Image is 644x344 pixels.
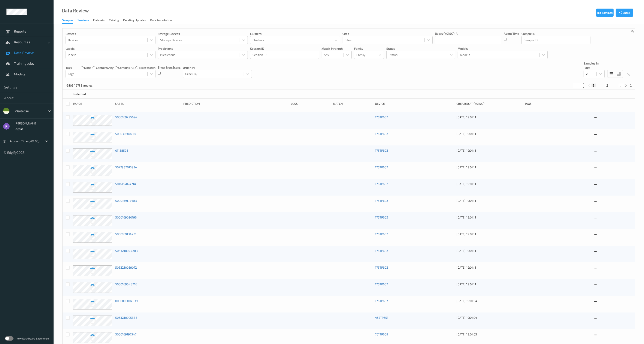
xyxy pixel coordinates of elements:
label: none [84,66,91,70]
label: contains all [118,66,134,70]
div: image [73,102,112,106]
a: 176TP602 [375,199,388,202]
a: Pending Updates [123,17,150,23]
p: Devices [66,32,155,36]
div: Sessions [78,18,89,23]
a: 176TP602 [375,182,388,186]
div: [DATE] 19:01:11 [456,282,522,286]
a: Samples [62,17,78,24]
div: [DATE] 19:01:11 [456,232,522,236]
a: Sessions [78,17,93,23]
a: 5027952015994 [115,165,137,169]
div: [DATE] 19:01:03 [456,332,522,337]
a: 176TP602 [375,115,388,119]
a: 176TP602 [375,232,388,236]
div: Datasets [93,18,105,23]
a: 761TP609 [375,332,388,336]
div: [DATE] 19:01:11 [456,215,522,220]
a: 5063210005383 [115,316,137,319]
p: Sites [343,32,433,36]
div: [DATE] 19:01:11 [456,165,522,169]
a: 5000169197547 [115,332,136,336]
a: 176TP602 [375,249,388,253]
a: 176TP602 [375,266,388,269]
p: Tags [66,66,72,70]
div: Samples [62,18,73,24]
p: Agent Time [504,31,519,36]
p: Status [386,46,455,51]
div: [DATE] 19:01:11 [456,265,522,270]
div: Match [333,102,372,106]
div: Pending Updates [123,18,146,23]
p: Match Strength [322,46,352,51]
div: [DATE] 19:01:11 [456,199,522,203]
a: 5063210044283 [115,249,138,253]
a: 176TP607 [375,299,388,303]
p: Family [354,46,384,51]
a: 176TP602 [375,149,388,152]
a: 176TP602 [375,132,388,136]
a: 176TP602 [375,215,388,219]
div: Label [115,102,181,106]
p: dates (+01:00) [435,31,454,36]
div: [DATE] 19:01:04 [456,299,522,303]
a: Datasets [93,17,109,23]
a: 457TP651 [375,316,388,319]
p: Session ID [250,46,319,51]
label: contains any [96,66,114,70]
button: Tag Samples [596,9,614,17]
div: Data Annotation [150,18,172,23]
button: Share [616,9,633,17]
a: 01158595 [115,149,128,152]
p: Clusters [250,32,340,36]
a: 176TP602 [375,165,388,169]
p: Models [458,46,548,51]
div: [DATE] 19:01:04 [456,316,522,320]
p: Show Non Scans [158,65,181,70]
p: 0 selected [72,92,86,96]
div: [DATE] 19:01:11 [456,115,522,119]
a: 5016157074714 [115,182,136,186]
div: [DATE] 19:01:11 [456,132,522,136]
a: 5000169648216 [115,282,137,286]
button: 2 [605,84,609,87]
div: Device [375,102,453,106]
a: 5000169134221 [115,232,136,236]
a: 5000169295694 [115,115,137,119]
button: 1 [592,84,596,87]
div: Data Review [62,9,89,13]
p: Predictions [158,46,248,51]
div: Prediction [183,102,288,106]
label: exact match [139,66,155,70]
a: 176TP602 [375,282,388,286]
p: Order By [183,66,252,70]
p: Samples In Page [584,61,605,70]
div: Catalog [109,18,119,23]
div: [DATE] 19:01:11 [456,148,522,153]
p: Storage Devices [158,32,248,36]
div: [DATE] 19:01:11 [456,249,522,253]
a: Catalog [109,17,123,23]
div: Created At (+01:00) [456,102,522,106]
p: ~31084971 Samples [66,83,98,88]
div: Loss [291,102,330,106]
a: 5063210059072 [115,266,137,269]
a: 5000169030196 [115,215,137,219]
p: labels [66,46,155,51]
a: 0000000004039 [115,299,138,303]
button: ... [619,84,624,87]
a: 5000306004189 [115,132,137,136]
div: [DATE] 19:01:11 [456,182,522,186]
a: 5000169172483 [115,199,137,202]
p: Sample ID [521,32,590,36]
div: Tags [525,102,590,106]
a: Data Annotation [150,17,176,23]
